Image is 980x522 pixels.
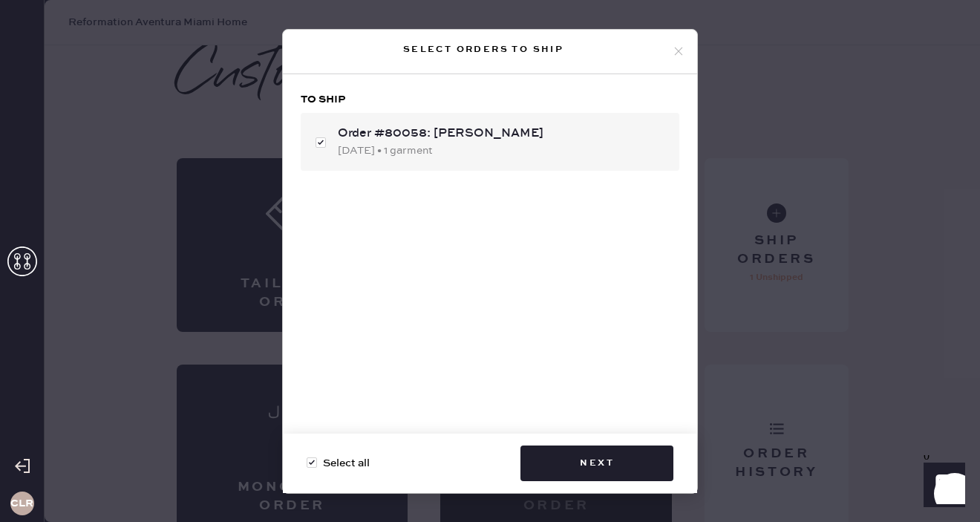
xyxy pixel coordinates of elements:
[520,446,673,481] button: Next
[295,41,672,59] div: Select orders to ship
[338,125,667,143] div: Order #80058: [PERSON_NAME]
[10,498,33,509] h3: CLR
[301,92,679,107] h3: To ship
[909,455,973,519] iframe: Front Chat
[338,143,667,159] div: [DATE] • 1 garment
[323,455,370,472] span: Select all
